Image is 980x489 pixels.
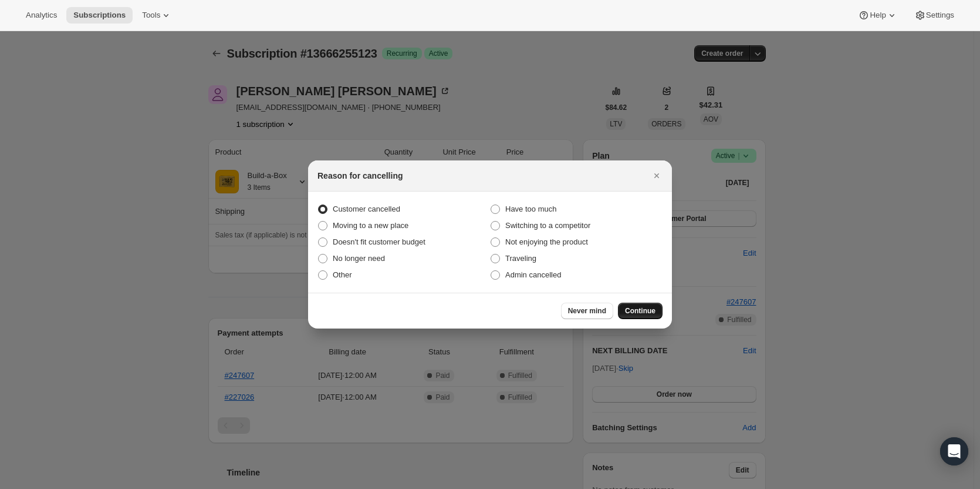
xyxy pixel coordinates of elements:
div: Open Intercom Messenger [940,437,968,465]
span: Settings [926,11,954,20]
span: Not enjoying the product [505,237,588,246]
button: Close [648,168,665,184]
span: Traveling [505,254,536,263]
span: No longer need [333,254,385,263]
span: Never mind [568,306,606,316]
span: Admin cancelled [505,270,561,279]
span: Customer cancelled [333,205,400,213]
span: Moving to a new place [333,221,408,230]
span: Subscriptions [73,11,126,20]
span: Help [870,11,886,20]
button: Help [851,7,904,24]
button: Settings [907,7,961,24]
span: Switching to a competitor [505,221,590,230]
span: Continue [625,306,655,316]
span: Other [333,270,352,279]
span: Analytics [26,11,57,20]
button: Tools [135,7,179,24]
h2: Reason for cancelling [317,170,403,182]
button: Analytics [19,7,64,24]
span: Doesn't fit customer budget [333,237,425,246]
button: Never mind [561,303,613,319]
span: Tools [142,11,160,20]
button: Continue [618,303,663,319]
span: Have too much [505,205,556,213]
button: Subscriptions [66,7,133,24]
